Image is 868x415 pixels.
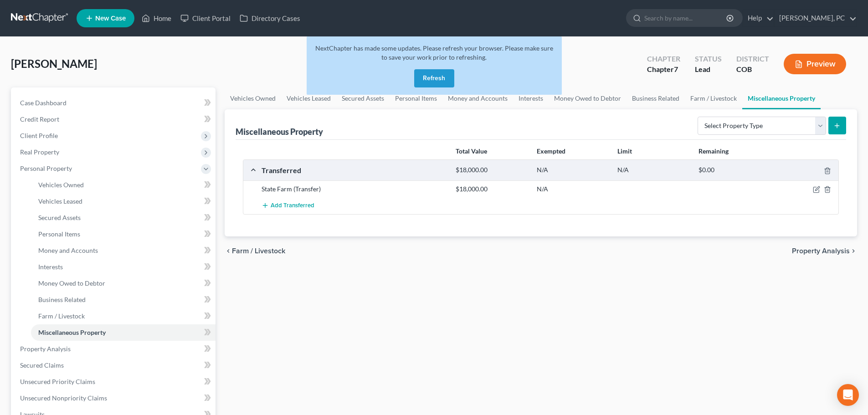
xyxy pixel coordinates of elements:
a: Property Analysis [13,341,216,357]
div: $18,000.00 [451,184,532,194]
a: Personal Items [31,226,216,242]
div: State Farm (Transfer) [257,184,451,194]
span: Farm / Livestock [38,312,85,320]
button: Property Analysis chevron_right [792,247,857,255]
a: Case Dashboard [13,95,216,111]
a: Secured Assets [31,210,216,226]
span: Money and Accounts [38,246,98,254]
span: Personal Property [20,164,72,172]
span: Secured Claims [20,361,64,369]
a: Miscellaneous Property [31,324,216,341]
a: Farm / Livestock [685,87,742,109]
a: Secured Claims [13,357,216,374]
span: 7 [674,65,678,73]
div: N/A [613,166,693,174]
span: Property Analysis [20,345,71,353]
span: Real Property [20,148,59,156]
a: Vehicles Leased [31,193,216,210]
span: Property Analysis [792,247,850,255]
span: Vehicles Owned [38,181,84,189]
a: Help [743,10,774,26]
a: Credit Report [13,111,216,128]
strong: Remaining [699,147,729,155]
a: Unsecured Nonpriority Claims [13,390,216,406]
span: [PERSON_NAME] [11,57,97,70]
a: Vehicles Owned [225,87,281,109]
div: Open Intercom Messenger [837,384,859,406]
div: $18,000.00 [451,166,532,174]
a: Interests [31,259,216,275]
button: Add Transferred [262,197,314,214]
strong: Total Value [456,147,487,155]
span: Vehicles Leased [38,197,82,205]
span: Unsecured Nonpriority Claims [20,394,107,402]
a: Client Portal [176,10,235,26]
button: Refresh [414,69,454,87]
span: Client Profile [20,132,58,139]
div: Chapter [647,64,680,75]
div: Status [695,54,722,64]
a: Vehicles Leased [281,87,336,109]
strong: Limit [617,147,632,155]
button: chevron_left Farm / Livestock [225,247,285,255]
a: Money Owed to Debtor [549,87,627,109]
span: Case Dashboard [20,99,67,107]
span: Interests [38,263,63,271]
div: Miscellaneous Property [236,126,323,137]
a: Farm / Livestock [31,308,216,324]
a: Money Owed to Debtor [31,275,216,292]
span: Unsecured Priority Claims [20,378,95,385]
i: chevron_left [225,247,232,255]
span: NextChapter has made some updates. Please refresh your browser. Please make sure to save your wor... [315,44,553,61]
a: Miscellaneous Property [742,87,821,109]
button: Preview [784,54,846,74]
div: N/A [532,166,613,174]
span: New Case [95,15,126,22]
a: Vehicles Owned [31,177,216,193]
a: Money and Accounts [31,242,216,259]
div: Lead [695,64,722,75]
span: Personal Items [38,230,80,238]
div: N/A [532,184,613,194]
span: Business Related [38,296,86,303]
div: COB [736,64,769,75]
div: Transferred [257,165,451,175]
input: Search by name... [644,10,728,26]
span: Farm / Livestock [232,247,285,255]
a: [PERSON_NAME], PC [775,10,857,26]
div: $0.00 [694,166,775,174]
span: Money Owed to Debtor [38,279,105,287]
a: Unsecured Priority Claims [13,374,216,390]
a: Business Related [31,292,216,308]
div: District [736,54,769,64]
strong: Exempted [537,147,565,155]
span: Secured Assets [38,214,81,221]
i: chevron_right [850,247,857,255]
a: Home [137,10,176,26]
span: Credit Report [20,115,59,123]
span: Miscellaneous Property [38,328,106,336]
a: Directory Cases [235,10,305,26]
span: Add Transferred [271,202,314,210]
div: Chapter [647,54,680,64]
a: Business Related [627,87,685,109]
